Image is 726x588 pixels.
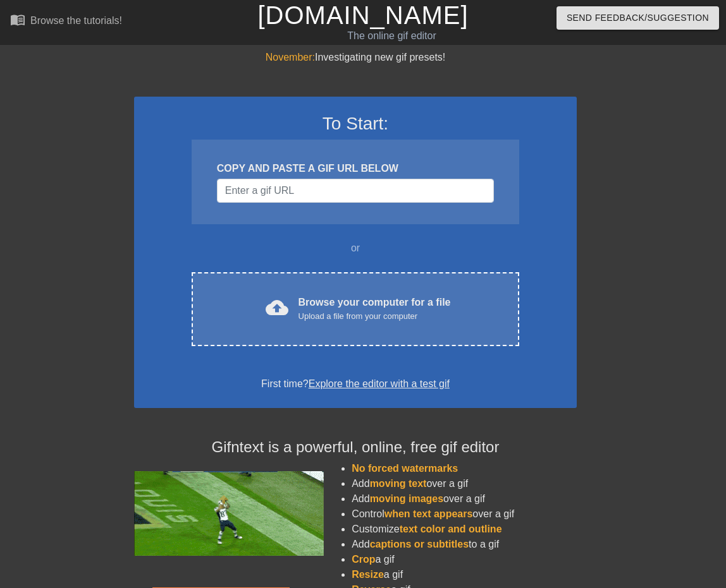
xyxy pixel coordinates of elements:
[257,1,468,29] a: [DOMAIN_NAME]
[249,28,536,44] div: The online gif editor
[266,296,288,319] span: cloud_upload
[266,52,315,63] span: November:
[10,12,122,32] a: Browse the tutorials!
[298,295,451,323] div: Browse your computer for a file
[385,508,473,519] span: when text appears
[352,554,375,565] span: Crop
[370,539,469,549] span: captions or subtitles
[30,15,122,26] div: Browse the tutorials!
[298,310,451,323] div: Upload a file from your computer
[352,569,384,580] span: Resize
[167,241,544,256] div: or
[400,524,502,534] span: text color and outline
[352,552,577,567] li: a gif
[217,179,494,203] input: Username
[352,491,577,507] li: Add over a gif
[352,463,458,474] span: No forced watermarks
[557,6,719,30] button: Send Feedback/Suggestion
[134,438,577,457] h4: Gifntext is a powerful, online, free gif editor
[134,471,324,556] img: football_small.gif
[567,10,709,26] span: Send Feedback/Suggestion
[352,476,577,491] li: Add over a gif
[151,113,560,135] h3: To Start:
[10,12,25,27] span: menu_book
[352,522,577,537] li: Customize
[370,493,443,504] span: moving images
[309,378,450,389] a: Explore the editor with a test gif
[352,567,577,582] li: a gif
[134,50,577,65] div: Investigating new gif presets!
[370,478,427,489] span: moving text
[352,537,577,552] li: Add to a gif
[352,507,577,522] li: Control over a gif
[151,376,560,392] div: First time?
[217,161,494,176] div: COPY AND PASTE A GIF URL BELOW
